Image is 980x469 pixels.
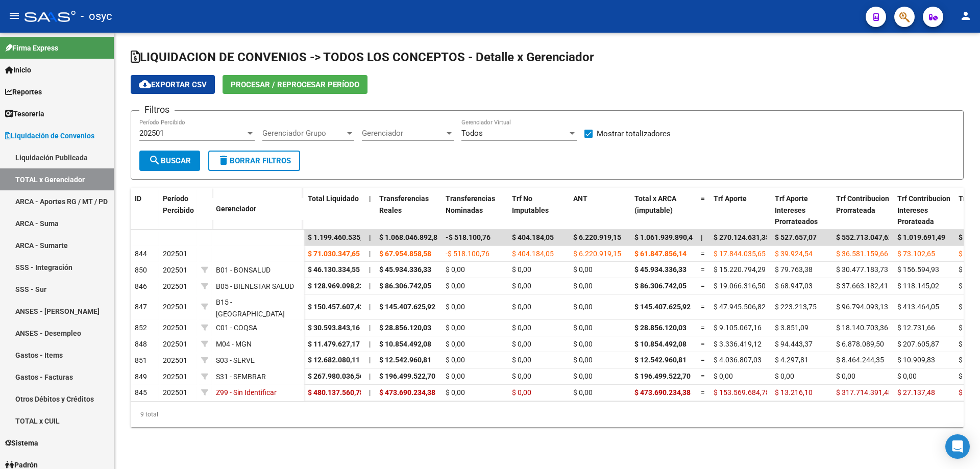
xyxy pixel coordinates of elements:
span: Trf No Imputables [512,194,549,214]
span: = [701,372,705,380]
span: $ 39.924,54 [775,250,813,258]
span: 850 [135,266,147,274]
span: B15 - [GEOGRAPHIC_DATA] [216,298,285,318]
span: = [701,340,705,348]
span: 848 [135,340,147,348]
span: Firma Express [5,42,58,54]
span: $ 0,00 [512,324,531,332]
span: $ 0,00 [959,265,978,274]
datatable-header-cell: = [697,188,709,233]
span: $ 28.856.120,03 [634,324,687,332]
span: $ 473.690.234,38 [634,388,691,397]
span: $ 0,00 [714,372,733,380]
span: $ 207.605,87 [897,340,939,348]
span: 202501 [139,129,164,138]
span: $ 79.763,38 [775,265,813,274]
span: Mostrar totalizadores [597,128,671,140]
span: $ 17.844.035,65 [714,250,766,258]
span: | [701,233,703,241]
span: $ 552.713.047,62 [836,233,892,241]
span: B05 - BIENESTAR SALUD [216,282,294,290]
span: - osyc [81,5,112,28]
span: C01 - COQSA [216,324,257,332]
span: 844 [135,250,147,258]
span: $ 0,00 [512,303,531,311]
button: Procesar / Reprocesar período [223,75,367,94]
span: 202501 [163,340,187,348]
span: | [369,250,371,258]
span: $ 8.464.244,35 [836,356,884,364]
span: $ 153.569.684,78 [714,388,770,397]
span: $ 6.220.919,15 [573,233,621,241]
span: | [369,303,371,311]
span: $ 413.464,05 [897,303,939,311]
span: $ 10.909,83 [897,356,935,364]
span: 847 [135,303,147,311]
span: $ 36.581.159,66 [836,250,888,258]
span: Transferencias Nominadas [446,194,495,214]
span: $ 0,00 [573,324,593,332]
span: Liquidación de Convenios [5,130,94,141]
span: $ 0,00 [573,282,593,290]
span: 202501 [163,303,187,311]
span: $ 0,00 [573,340,593,348]
datatable-header-cell: Gerenciador [212,198,304,220]
span: $ 0,00 [512,356,531,364]
span: $ 0,00 [512,372,531,380]
span: = [701,324,705,332]
span: $ 15.220.794,29 [714,265,766,274]
span: $ 94.443,37 [775,340,813,348]
span: $ 27.137,48 [897,388,935,397]
span: = [701,303,705,311]
span: Gerenciador [216,205,256,213]
span: Procesar / Reprocesar período [231,80,359,89]
span: $ 0,00 [573,303,593,311]
span: $ 37.663.182,41 [836,282,888,290]
span: $ 9.105.067,16 [714,324,762,332]
span: Reportes [5,86,42,97]
span: | [369,388,371,397]
span: $ 11.479.627,17 [308,340,360,348]
span: LIQUIDACION DE CONVENIOS -> TODOS LOS CONCEPTOS - Detalle x Gerenciador [131,50,594,64]
span: $ 6.220.919,15 [573,250,621,258]
span: 202501 [163,266,187,274]
span: $ 1.061.939.890,44 [634,233,697,241]
span: | [369,265,371,274]
span: $ 0,00 [897,372,917,380]
span: Exportar CSV [139,80,207,89]
span: $ 156.594,93 [897,265,939,274]
span: = [701,250,705,258]
span: Trf Contribucion Intereses Prorateada [897,194,950,226]
span: $ 10.854.492,08 [634,340,687,348]
span: $ 4.297,81 [775,356,808,364]
span: $ 473.690.234,38 [379,388,435,397]
span: $ 1.019.691,49 [897,233,945,241]
span: | [369,233,371,241]
button: Exportar CSV [131,75,215,94]
span: $ 19.066.316,50 [714,282,766,290]
span: 202501 [163,250,187,258]
mat-icon: search [149,154,161,166]
datatable-header-cell: ID [131,188,159,231]
datatable-header-cell: Trf No Imputables [508,188,569,233]
span: | [369,356,371,364]
span: $ 118.145,02 [897,282,939,290]
span: $ 12.682.080,11 [308,356,360,364]
span: Trf Contribucion Prorrateada [836,194,889,214]
span: $ 30.477.183,73 [836,265,888,274]
div: 9 total [131,402,964,427]
datatable-header-cell: Total Liquidado [304,188,365,233]
span: Trf Aporte Intereses Prorrateados [775,194,818,226]
span: $ 0,00 [573,388,593,397]
span: -$ 518.100,76 [446,233,491,241]
datatable-header-cell: | [365,188,375,233]
span: = [701,265,705,274]
span: $ 267.980.036,56 [308,372,364,380]
span: Buscar [149,156,191,165]
span: $ 404.184,05 [512,233,554,241]
span: $ 45.934.336,33 [634,265,687,274]
span: $ 12.731,66 [897,324,935,332]
span: = [701,356,705,364]
span: | [369,282,371,290]
span: $ 67.954.858,58 [379,250,431,258]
